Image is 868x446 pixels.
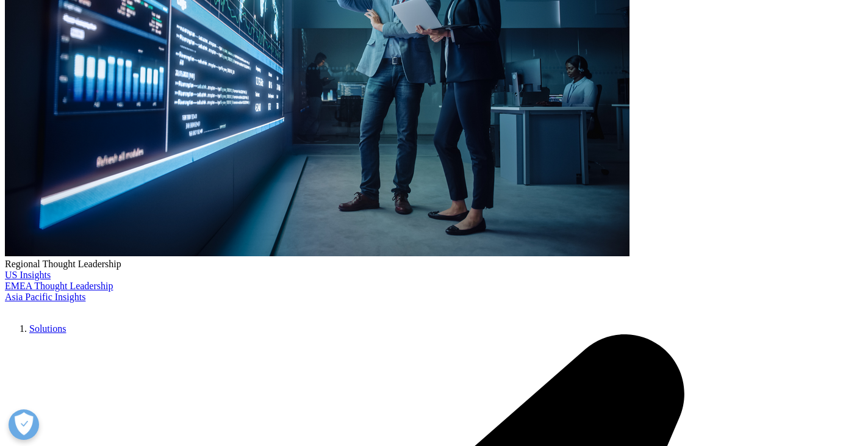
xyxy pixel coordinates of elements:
button: Open Preferences [9,409,39,440]
a: Solutions [29,323,66,334]
a: EMEA Thought Leadership [5,281,113,291]
a: US Insights [5,270,51,280]
a: Asia Pacific Insights [5,292,85,302]
div: Regional Thought Leadership [5,259,863,270]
